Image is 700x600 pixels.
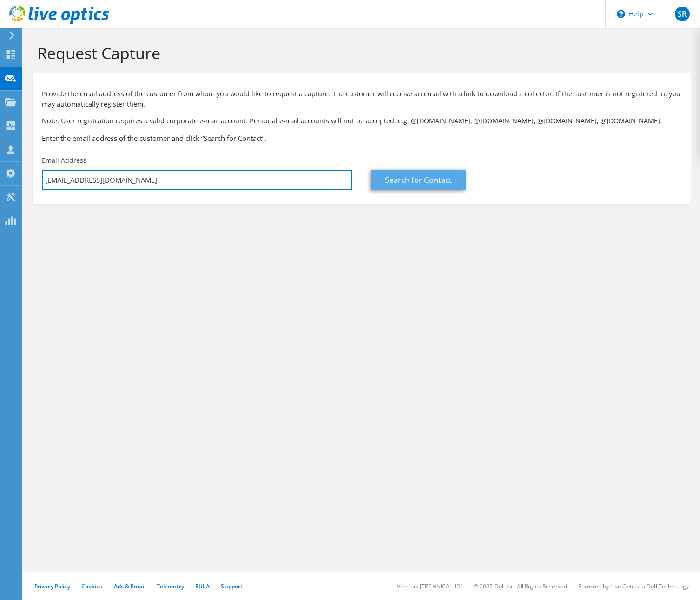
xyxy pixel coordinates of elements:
li: Powered by Live Optics, a Dell Technology [578,582,689,590]
p: Provide the email address of the customer from whom you would like to request a capture. The cust... [42,89,681,109]
h3: Enter the email address of the customer and click “Search for Contact”. [42,133,681,143]
a: Ads & Email [114,582,145,590]
li: © 2025 Dell Inc. All Rights Reserved [474,582,567,590]
a: Privacy Policy [34,582,70,590]
svg: \n [617,10,625,18]
a: Search for Contact [371,170,466,190]
h1: Request Capture [37,43,681,63]
p: Note: User registration requires a valid corporate e-mail account. Personal e-mail accounts will ... [42,116,681,126]
label: Email Address [42,156,86,165]
a: Support [221,582,243,590]
li: Version: [TECHNICAL_ID] [397,582,462,590]
a: Telemetry [157,582,184,590]
a: EULA [195,582,210,590]
span: SR [675,7,690,21]
a: Cookies [81,582,103,590]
